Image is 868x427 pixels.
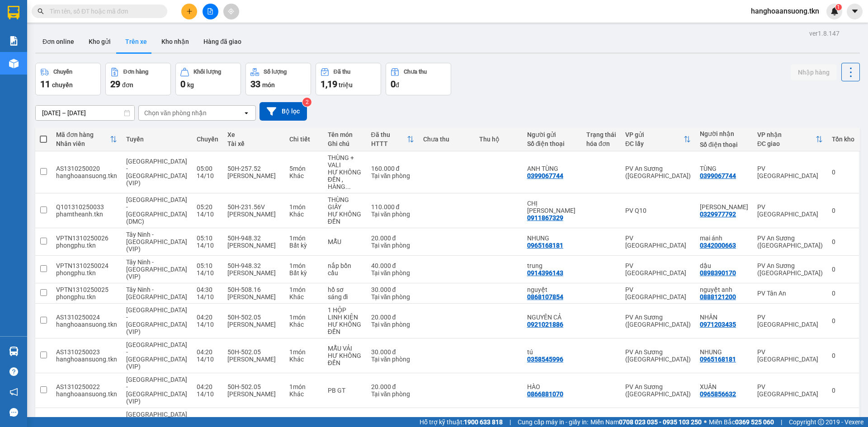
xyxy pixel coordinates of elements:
div: 0965168181 [700,356,736,363]
div: Q101310250033 [56,203,117,211]
div: 0 [832,169,854,176]
div: Khác [289,211,319,218]
div: 50H-948.32 [227,262,280,269]
div: AS1310250024 [56,314,117,321]
span: 1,19 [321,79,337,89]
div: PV [GEOGRAPHIC_DATA] [757,165,823,179]
div: PV [GEOGRAPHIC_DATA] [625,235,691,249]
div: PB GT [328,387,362,394]
div: 14/10 [197,390,218,398]
div: PV Q10 [625,207,691,214]
div: 0898390170 [700,269,736,277]
div: ver 1.8.147 [809,28,840,38]
span: 0 [391,79,396,89]
span: 1 [837,4,840,10]
div: Khác [289,293,319,300]
div: PV [GEOGRAPHIC_DATA] [757,383,823,398]
div: Tại văn phòng [371,321,414,328]
div: [PERSON_NAME] [227,390,280,398]
div: HTTT [371,140,407,147]
span: file-add [207,8,213,14]
div: VP gửi [625,131,684,138]
div: 0 [832,352,854,359]
div: phongphu.tkn [56,293,117,300]
div: 50H-231.56V [227,203,280,211]
span: aim [228,8,234,14]
div: 50H-948.32 [227,235,280,242]
sup: 2 [302,98,311,107]
div: 14/10 [197,211,218,218]
span: Tây Ninh - [GEOGRAPHIC_DATA] (VIP) [126,258,187,280]
span: triệu [339,81,353,89]
div: NHÂN [700,314,748,321]
div: 20.000 đ [371,383,414,390]
div: 0866881070 [527,390,563,398]
div: HƯ KHÔNG ĐỀN , HÀNG ĐÓNG GÓI KHÔNG KIỂM TRA [328,169,362,190]
div: 05:00 [197,165,218,172]
div: Tên món [328,131,362,138]
div: 50H-502.05 [227,348,280,356]
div: Mã đơn hàng [56,131,110,138]
div: phongphu.tkn [56,242,117,249]
div: PV An Sương ([GEOGRAPHIC_DATA]) [757,262,823,277]
div: 5 món [289,165,319,172]
div: THÙNG GIẤY [328,196,362,211]
span: Tây Ninh - [GEOGRAPHIC_DATA] (VIP) [126,231,187,253]
div: AS1310250023 [56,348,117,356]
img: icon-new-feature [830,7,839,15]
strong: 0369 525 060 [735,418,774,426]
div: PV An Sương ([GEOGRAPHIC_DATA]) [625,165,691,179]
div: XUÂN [700,383,748,390]
span: món [262,81,275,89]
span: đ [396,81,399,89]
div: [PERSON_NAME] [227,293,280,300]
div: HÀO [527,383,577,390]
div: hồ sơ [328,286,362,293]
div: Chi tiết [289,136,319,143]
input: Select a date range. [36,106,134,120]
div: CHỊ GIANG [527,200,577,214]
span: hanghoaansuong.tkn [744,5,826,17]
th: Toggle SortBy [621,127,695,151]
div: 0399067744 [527,172,563,179]
span: caret-down [851,7,859,15]
div: 0965856632 [700,390,736,398]
div: PV [GEOGRAPHIC_DATA] [757,314,823,328]
div: hanghoaansuong.tkn [56,172,117,179]
div: 14/10 [197,356,218,363]
div: 05:10 [197,235,218,242]
button: file-add [203,4,218,19]
div: Ghi chú [328,140,362,147]
img: solution-icon [9,36,19,46]
th: Toggle SortBy [753,127,827,151]
div: Khối lượng [193,69,221,75]
span: [GEOGRAPHIC_DATA] - [GEOGRAPHIC_DATA] (VIP) [126,376,187,405]
div: PV [GEOGRAPHIC_DATA] [625,286,691,300]
span: [GEOGRAPHIC_DATA] - [GEOGRAPHIC_DATA] (DMC) [126,196,187,225]
span: 0 [180,79,185,89]
span: | [781,417,782,427]
div: 50H-502.05 [227,314,280,321]
div: hóa đơn [586,140,616,147]
button: Nhập hàng [791,64,837,80]
div: PV [GEOGRAPHIC_DATA] [625,262,691,277]
div: hanghoaansuong.tkn [56,321,117,328]
div: HƯ KHÔNG ĐỀN [328,352,362,366]
div: Tại văn phòng [371,172,414,179]
span: search [38,8,44,14]
div: HƯ KHÔNG ĐỀN [328,211,362,225]
div: [PERSON_NAME] [227,356,280,363]
div: Tại văn phòng [371,293,414,300]
div: Khác [289,321,319,328]
div: 0911867329 [527,214,563,221]
div: 0888121200 [700,293,736,300]
div: 0921021886 [527,321,563,328]
div: Tại văn phòng [371,390,414,398]
div: sáng đi [328,293,362,300]
div: THÙNG + VALI [328,154,362,169]
span: ... [345,183,351,190]
div: Chuyến [197,136,218,143]
div: Nhân viên [56,140,110,147]
div: Khác [289,172,319,179]
div: 1 món [289,348,319,356]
